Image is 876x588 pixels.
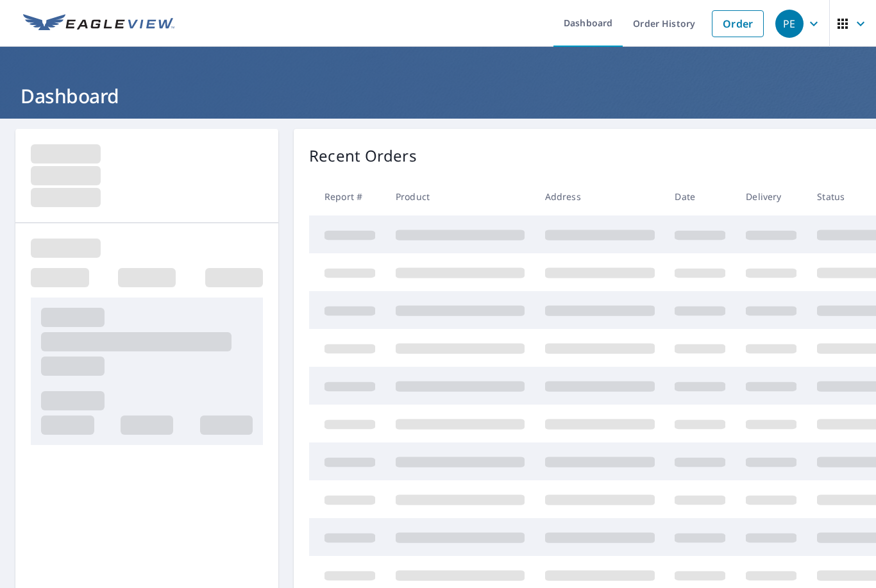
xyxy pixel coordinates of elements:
[309,144,417,167] p: Recent Orders
[664,178,736,215] th: Date
[712,10,764,37] a: Order
[736,178,807,215] th: Delivery
[23,14,174,33] img: EV Logo
[15,83,861,109] h1: Dashboard
[535,178,665,215] th: Address
[775,10,804,38] div: PE
[309,178,385,215] th: Report #
[385,178,535,215] th: Product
